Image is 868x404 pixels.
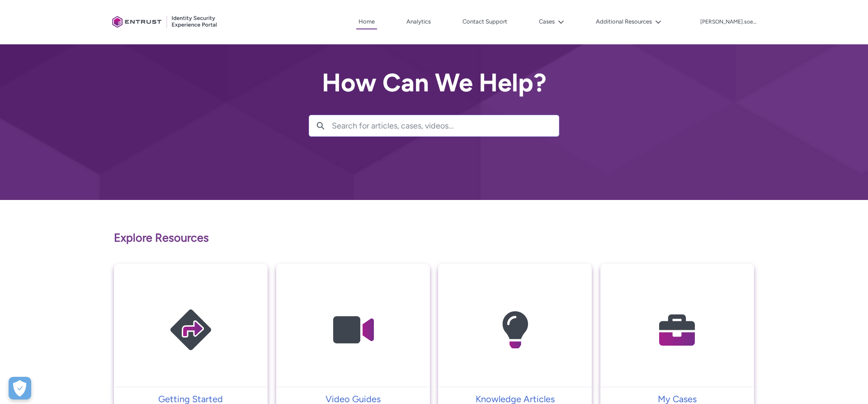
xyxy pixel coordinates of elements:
[356,15,377,29] a: Home
[9,377,31,399] button: Open Preferences
[460,15,509,29] a: Contact Support
[594,15,664,29] button: Additional Resources
[114,229,754,247] p: Explore Resources
[700,19,759,25] p: [PERSON_NAME].soemai
[310,281,396,379] img: Video Guides
[309,115,332,136] button: Search
[634,281,720,379] img: My Cases
[700,17,759,26] button: User Profile dennis.soemai
[404,15,433,29] a: Analytics, opens in new tab
[537,15,566,29] button: Cases
[332,115,559,136] input: Search for articles, cases, videos...
[309,69,559,97] h2: How Can We Help?
[472,281,558,379] img: Knowledge Articles
[9,377,31,399] div: Cookie Preferences
[148,281,234,379] img: Getting Started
